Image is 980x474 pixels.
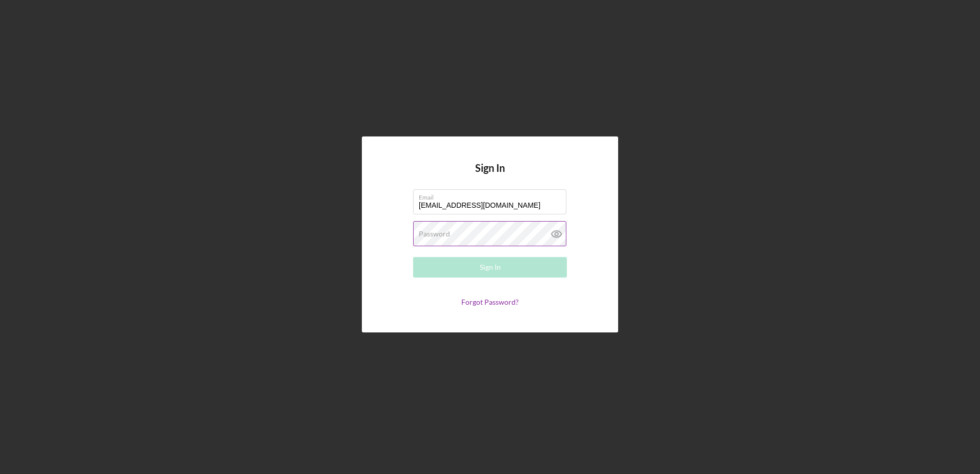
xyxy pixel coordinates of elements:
button: Sign In [413,257,567,278]
h4: Sign In [475,162,505,189]
div: Sign In [480,257,501,278]
a: Forgot Password? [461,298,519,306]
label: Email [419,190,566,201]
label: Password [419,230,450,238]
